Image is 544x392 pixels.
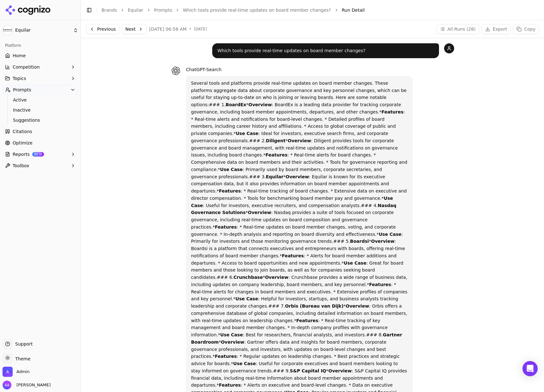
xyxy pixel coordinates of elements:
span: Run Detail [342,7,365,13]
strong: Crunchbase [233,275,263,280]
span: Active [13,97,68,103]
strong: Features [381,109,403,114]
button: Open organization switcher [3,367,29,377]
button: Next [122,24,147,34]
strong: Features [219,188,241,193]
a: Which tools provide real-time updates on board member changes? [183,7,331,13]
strong: Features [219,383,241,388]
p: Which tools provide real-time updates on board member changes? [217,47,434,54]
button: ReportsBETA [3,149,78,159]
strong: Features [266,152,287,157]
span: Home [13,52,26,59]
div: Open Intercom Messenger [522,361,538,376]
strong: BoardEx [226,102,246,107]
button: Toolbox [3,161,78,171]
strong: Overview [371,239,394,244]
strong: Overview [248,210,271,215]
strong: Features [369,282,391,287]
button: Copy [513,24,539,34]
strong: Overview [249,102,272,107]
div: Platform [3,40,78,51]
span: Inactive [13,107,68,113]
button: Topics [3,73,78,83]
strong: Equilar [266,174,284,179]
a: Brands [102,8,117,13]
img: Alp Aysan [3,381,11,389]
strong: Diligent [266,138,286,143]
strong: Use Case [379,232,402,237]
img: Equilar [3,25,13,35]
a: Active [10,95,71,104]
button: Open user button [3,381,51,389]
button: All Runs (28) [436,24,479,34]
nav: breadcrumb [102,7,526,13]
strong: Use Case [344,260,367,266]
span: BETA [32,152,44,156]
strong: Use Case [220,332,243,337]
span: Citations [13,128,32,135]
strong: Features [215,354,237,359]
span: [PERSON_NAME] [14,382,51,388]
strong: Overview [265,275,288,280]
span: Prompts [13,87,31,93]
span: Support [13,341,33,347]
a: Optimize [3,138,78,148]
span: Equilar [15,28,71,33]
button: Export [482,24,511,34]
a: Citations [3,126,78,137]
strong: S&P Capital IQ [290,368,326,373]
strong: Boardsi [350,239,369,244]
button: Competition [3,62,78,72]
strong: Features [296,318,318,323]
span: Admin [16,369,29,375]
strong: Overview [288,138,311,143]
a: Inactive [10,106,71,114]
span: Toolbox [13,162,29,169]
span: Optimize [13,140,33,146]
button: Previous [86,24,119,34]
strong: Use Case [220,167,243,172]
span: [DATE] [194,27,207,32]
strong: Use Case [236,131,258,136]
span: Competition [13,64,40,70]
strong: Features [215,224,237,230]
strong: Features [282,253,304,258]
a: Suggestions [10,116,71,125]
a: Prompts [154,7,172,13]
span: • [189,27,191,32]
span: Topics [13,75,26,82]
strong: Overview [328,368,352,373]
span: Theme [13,356,30,361]
span: Reports [13,151,30,157]
span: ChatGPT-Search [186,67,221,72]
strong: Overview [286,174,309,179]
img: Admin [3,367,13,377]
strong: Use Case [233,361,256,366]
span: [DATE] 06:58 AM [149,26,187,32]
a: Home [3,51,78,61]
button: Prompts [3,85,78,95]
strong: Use Case [191,196,393,208]
strong: Orbis (Bureau van Dijk) [285,303,343,309]
strong: Gartner Boardroom [191,332,402,345]
span: Suggestions [13,117,68,123]
a: Equilar [128,7,143,13]
strong: Use Case [236,296,258,301]
strong: Overview [346,303,369,309]
strong: Overview [221,340,244,345]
